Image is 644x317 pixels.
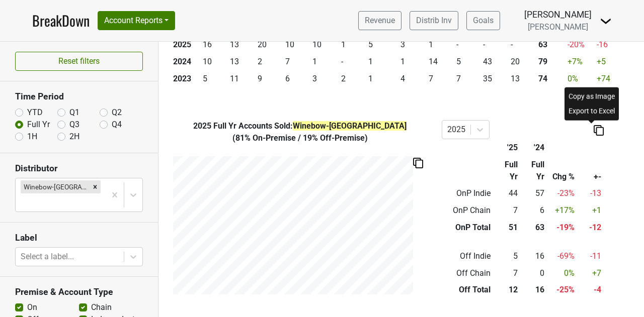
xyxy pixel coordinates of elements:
[454,53,480,70] td: 5
[577,265,604,282] td: +7
[493,219,520,236] td: 51
[310,70,339,87] td: 3
[508,53,536,70] td: 20
[171,70,200,87] th: 2023
[547,219,577,236] td: -19 %
[520,202,547,219] td: 6
[493,265,520,282] td: 7
[15,287,143,297] h3: Premise & Account Type
[594,125,604,136] img: Copy to clipboard
[15,163,143,174] h3: Distributor
[69,107,79,119] label: Q1
[480,53,508,70] td: 43
[520,139,547,156] th: '24
[493,248,520,265] td: 5
[547,265,577,282] td: 0 %
[227,37,255,54] td: 13
[413,158,423,168] img: Copy to clipboard
[310,37,339,54] td: 10
[442,185,493,202] td: OnP Indie
[493,185,520,202] td: 44
[594,70,622,87] td: +74
[339,53,366,70] td: -
[90,180,101,193] div: Remove Winebow-FL
[567,89,617,103] div: Copy as Image
[200,37,228,54] td: 16
[520,185,547,202] td: 57
[577,202,604,219] td: +1
[454,37,480,54] td: -
[32,10,90,31] a: BreakDown
[520,219,547,236] td: 63
[15,52,143,71] button: Reset filters
[339,70,366,87] td: 2
[171,53,200,70] th: 2024
[426,37,454,54] td: 1
[528,22,588,32] span: [PERSON_NAME]
[27,301,37,313] label: On
[577,219,604,236] td: -12
[594,53,622,70] td: +5
[577,248,604,265] td: -11
[577,282,604,299] td: -4
[398,70,426,87] td: 4
[536,37,566,54] th: 63
[508,70,536,87] td: 13
[166,132,434,144] div: ( 81% On-Premise / 19% Off-Premise )
[171,37,200,54] th: 2025
[547,185,577,202] td: -23 %
[227,53,255,70] td: 13
[442,282,493,299] td: Off Total
[454,70,480,87] td: 7
[442,265,493,282] td: Off Chain
[493,139,520,156] th: '25
[310,53,339,70] td: 1
[493,282,520,299] td: 12
[366,70,398,87] td: 1
[520,282,547,299] td: 16
[536,70,566,87] th: 74
[547,202,577,219] td: +17 %
[339,37,366,54] td: 1
[98,11,175,30] button: Account Reports
[283,53,310,70] td: 7
[398,53,426,70] td: 1
[366,53,398,70] td: 1
[293,121,407,131] span: Winebow-[GEOGRAPHIC_DATA]
[227,70,255,87] td: 11
[366,37,398,54] td: 5
[27,107,43,119] label: YTD
[547,156,577,185] th: Chg %
[426,53,454,70] td: 14
[255,53,283,70] td: 2
[524,8,592,21] div: [PERSON_NAME]
[565,37,594,54] td: -20 %
[567,103,617,118] div: Export to Excel
[520,156,547,185] th: Full Yr
[480,70,508,87] td: 35
[600,15,612,27] img: Dropdown Menu
[493,156,520,185] th: Full Yr
[577,185,604,202] td: -13
[565,53,594,70] td: +7 %
[255,37,283,54] td: 20
[520,248,547,265] td: 16
[547,248,577,265] td: -69 %
[577,156,604,185] th: +-
[426,70,454,87] td: 7
[27,131,37,143] label: 1H
[112,107,122,119] label: Q2
[442,219,493,236] td: OnP Total
[536,53,566,70] th: 79
[15,233,143,243] h3: Label
[508,37,536,54] td: -
[565,70,594,87] td: 0 %
[27,119,50,131] label: Full Yr
[547,282,577,299] td: -25 %
[15,91,143,102] h3: Time Period
[410,11,458,30] a: Distrib Inv
[358,11,401,30] a: Revenue
[112,119,122,131] label: Q4
[255,70,283,87] td: 9
[69,119,79,131] label: Q3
